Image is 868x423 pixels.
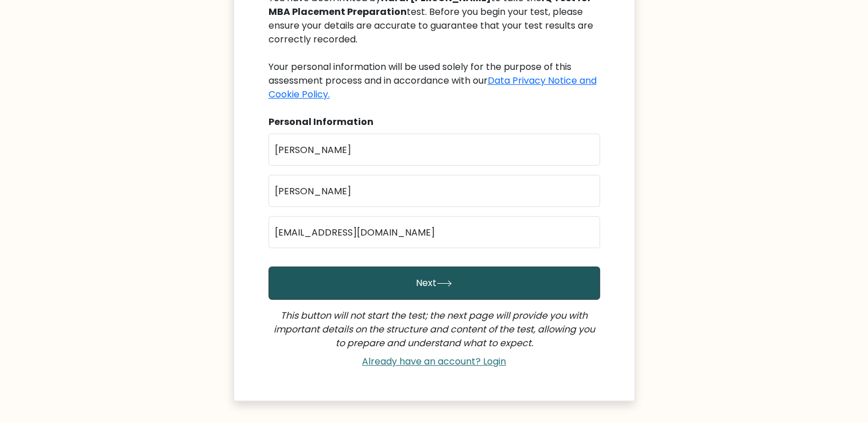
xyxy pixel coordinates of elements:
[268,115,600,129] div: Personal Information
[268,74,597,101] a: Data Privacy Notice and Cookie Policy.
[268,216,600,248] input: Email
[268,134,600,166] input: First name
[357,355,511,368] a: Already have an account? Login
[268,267,600,300] button: Next
[274,309,595,350] i: This button will not start the test; the next page will provide you with important details on the...
[268,175,600,207] input: Last name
